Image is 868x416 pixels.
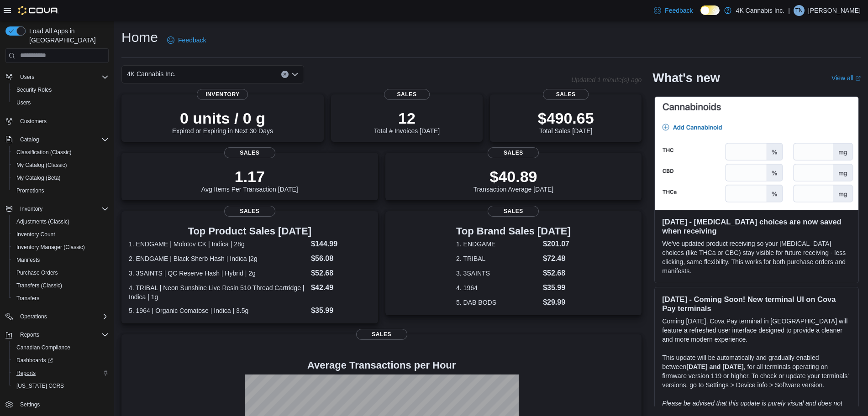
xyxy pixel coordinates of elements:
span: Users [16,72,109,83]
button: Reports [9,367,112,380]
a: [US_STATE] CCRS [13,380,68,391]
span: Sales [356,329,407,340]
a: My Catalog (Beta) [13,172,64,183]
span: Purchase Orders [16,269,58,276]
p: $40.89 [473,167,554,186]
span: Feedback [178,36,206,45]
p: 0 units / 0 g [172,109,273,127]
dt: 1. ENDGAME | Molotov CK | Indica | 28g [129,239,307,249]
button: Customers [2,114,112,128]
a: Purchase Orders [13,267,62,278]
dd: $35.99 [543,282,571,293]
span: Inventory Count [16,231,55,238]
button: Settings [2,398,112,411]
h3: Top Brand Sales [DATE] [456,226,571,237]
dt: 4. 1964 [456,283,539,292]
span: My Catalog (Beta) [16,174,61,182]
span: Reports [16,369,36,377]
span: Classification (Classic) [13,147,109,158]
p: | [788,5,790,16]
dt: 3. 3SAINTS | QC Reserve Hash | Hybrid | 2g [129,269,307,278]
p: 12 [374,109,440,127]
span: Catalog [20,136,39,143]
a: Feedback [650,1,696,20]
button: Reports [2,328,112,341]
h4: Average Transactions per Hour [129,360,634,371]
a: Transfers [13,293,43,304]
input: Dark Mode [700,5,720,15]
span: Reports [13,368,109,379]
dt: 5. DAB BODS [456,298,539,307]
img: Cova [18,6,59,15]
a: Inventory Count [13,229,59,240]
dt: 5. 1964 | Organic Comatose | Indica | 3.5g [129,306,307,315]
a: Canadian Compliance [13,342,74,353]
dt: 2. ENDGAME | Black Sherb Hash | Indica |2g [129,254,307,263]
p: Coming [DATE], Cova Pay terminal in [GEOGRAPHIC_DATA] will feature a refreshed user interface des... [662,317,851,344]
span: 4K Cannabis Inc. [127,68,176,79]
dt: 4. TRIBAL | Neon Sunshine Live Resin 510 Thread Cartridge | Indica | 1g [129,283,307,302]
button: Clear input [281,71,289,78]
a: My Catalog (Classic) [13,160,71,171]
a: Reports [13,368,39,379]
p: 1.17 [201,167,298,186]
span: Dashboards [13,355,109,366]
a: Users [13,97,34,108]
span: Sales [543,89,589,100]
span: Inventory Count [13,229,109,240]
a: Inventory Manager (Classic) [13,242,89,253]
a: Promotions [13,185,48,196]
span: [US_STATE] CCRS [16,382,64,390]
span: Customers [16,115,109,127]
span: Transfers (Classic) [13,280,109,291]
p: This update will be automatically and gradually enabled between , for all terminals operating on ... [662,353,851,390]
div: Total # Invoices [DATE] [374,109,440,135]
button: Promotions [9,184,112,197]
button: Inventory [16,203,46,214]
button: Open list of options [291,71,299,78]
button: My Catalog (Beta) [9,172,112,184]
dt: 1. ENDGAME [456,239,539,249]
span: My Catalog (Classic) [16,161,67,169]
em: Please be advised that this update is purely visual and does not impact payment functionality. [662,400,842,416]
span: Sales [384,89,430,100]
span: Sales [488,206,539,217]
span: My Catalog (Beta) [13,172,109,183]
button: Users [9,96,112,109]
button: Inventory Count [9,228,112,241]
button: [US_STATE] CCRS [9,380,112,392]
span: Dark Mode [700,15,701,16]
button: Manifests [9,254,112,266]
dd: $201.07 [543,239,571,250]
h3: [DATE] - Coming Soon! New terminal UI on Cova Pay terminals [662,295,851,313]
button: Classification (Classic) [9,146,112,159]
h1: Home [121,28,158,47]
span: Settings [20,401,40,408]
span: Inventory [16,203,109,214]
span: Inventory Manager (Classic) [13,242,109,253]
span: Customers [20,118,47,125]
span: Users [20,73,34,81]
dt: 3. 3SAINTS [456,269,539,278]
span: Inventory [197,89,248,100]
button: Operations [2,310,112,323]
span: Catalog [16,134,109,145]
dd: $42.49 [311,282,370,293]
dt: 2. TRIBAL [456,254,539,263]
dd: $144.99 [311,239,370,250]
button: Users [2,71,112,83]
span: Transfers [13,293,109,304]
span: Security Roles [13,84,109,95]
span: Security Roles [16,86,52,94]
span: Canadian Compliance [16,344,70,351]
span: Load All Apps in [GEOGRAPHIC_DATA] [26,26,109,45]
button: Inventory Manager (Classic) [9,241,112,254]
button: Transfers (Classic) [9,279,112,292]
div: Tomas Nunez [794,5,805,16]
h2: What's new [652,71,720,85]
h3: [DATE] - [MEDICAL_DATA] choices are now saved when receiving [662,217,851,235]
p: $490.65 [538,109,594,127]
p: We've updated product receiving so your [MEDICAL_DATA] choices (like THCa or CBG) stay visible fo... [662,239,851,276]
dd: $29.99 [543,297,571,308]
button: Transfers [9,292,112,305]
